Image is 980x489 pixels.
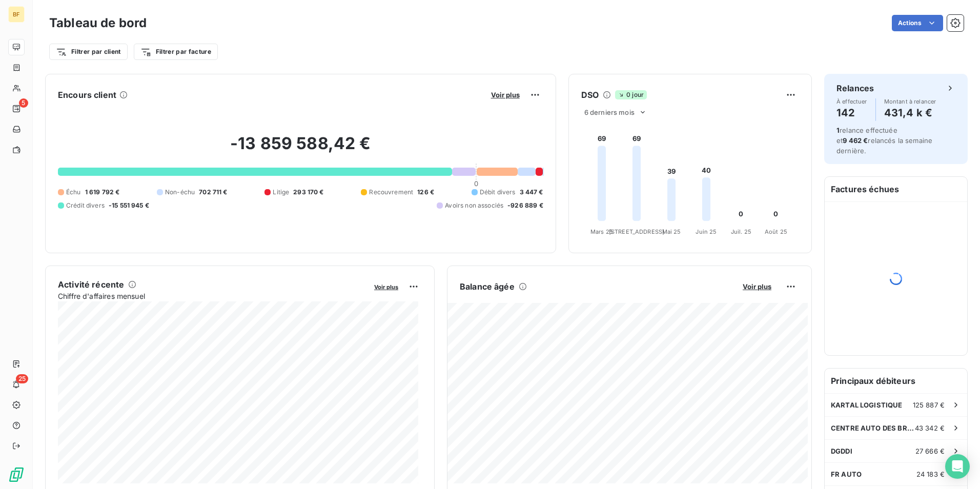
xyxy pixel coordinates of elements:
[662,228,681,235] tspan: Mai 25
[743,282,771,291] span: Voir plus
[831,447,852,455] span: DGDDI
[731,228,751,235] tspan: Juil. 25
[608,228,664,235] tspan: [STREET_ADDRESS]
[85,188,120,197] span: 1 619 792 €
[199,188,227,197] span: 702 711 €
[8,100,24,117] a: 5
[480,188,516,197] span: Débit divers
[884,98,936,105] span: Montant à relancer
[109,201,149,210] span: -15 551 945 €
[16,374,28,383] span: 25
[831,401,903,409] span: KARTAL LOGISTIQUE
[19,98,28,108] span: 5
[843,136,868,145] span: 9 462 €
[417,188,434,197] span: 126 €
[460,280,515,293] h6: Balance âgée
[474,179,478,188] span: 0
[590,228,613,235] tspan: Mars 25
[374,283,398,291] span: Voir plus
[945,454,970,479] div: Open Intercom Messenger
[915,447,945,455] span: 27 666 €
[134,44,218,60] button: Filtrer par facture
[836,126,932,155] span: relance effectuée et relancés la semaine dernière.
[831,424,915,432] span: CENTRE AUTO DES BRUYERES
[445,201,503,210] span: Avoirs non associés
[66,201,105,210] span: Crédit divers
[49,14,147,32] h3: Tableau de bord
[915,424,945,432] span: 43 342 €
[488,90,523,99] button: Voir plus
[836,105,867,121] h4: 142
[831,470,862,478] span: FR AUTO
[165,188,195,197] span: Non-échu
[836,82,874,94] h6: Relances
[836,98,867,105] span: À effectuer
[825,177,967,201] h6: Factures échues
[49,44,128,60] button: Filtrer par client
[58,291,367,301] span: Chiffre d'affaires mensuel
[765,228,787,235] tspan: Août 25
[581,89,599,101] h6: DSO
[66,188,81,197] span: Échu
[892,15,943,31] button: Actions
[58,133,543,164] h2: -13 859 588,42 €
[584,108,635,116] span: 6 derniers mois
[491,91,520,99] span: Voir plus
[913,401,945,409] span: 125 887 €
[825,369,967,393] h6: Principaux débiteurs
[507,201,543,210] span: -926 889 €
[696,228,717,235] tspan: Juin 25
[58,89,116,101] h6: Encours client
[836,126,840,134] span: 1
[884,105,936,121] h4: 431,4 k €
[371,282,401,291] button: Voir plus
[916,470,945,478] span: 24 183 €
[520,188,543,197] span: 3 447 €
[740,282,774,291] button: Voir plus
[369,188,413,197] span: Recouvrement
[615,90,647,99] span: 0 jour
[8,466,25,483] img: Logo LeanPay
[8,6,25,23] div: BF
[293,188,323,197] span: 293 170 €
[273,188,289,197] span: Litige
[58,278,124,291] h6: Activité récente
